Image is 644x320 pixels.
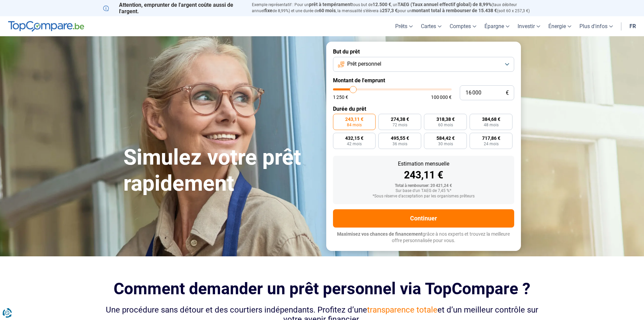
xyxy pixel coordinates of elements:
span: 60 mois [438,123,453,127]
span: transparence totale [367,305,437,315]
p: Exemple représentatif : Pour un tous but de , un (taux débiteur annuel de 8,99%) et une durée de ... [252,2,541,14]
span: 60 mois [319,8,336,13]
div: Estimation mensuelle [338,161,509,167]
span: Prêt personnel [347,60,381,68]
span: 84 mois [347,123,362,127]
p: Attention, emprunter de l'argent coûte aussi de l'argent. [103,2,244,15]
span: 72 mois [392,123,407,127]
a: fr [625,16,640,36]
span: 36 mois [392,142,407,146]
span: 12.500 € [373,2,391,7]
h2: Comment demander un prêt personnel via TopCompare ? [103,279,541,298]
label: Montant de l'emprunt [333,77,514,84]
span: Maximisez vos chances de financement [337,231,423,237]
span: 495,55 € [391,136,409,141]
div: 243,11 € [338,170,509,180]
p: grâce à nos experts et trouvez la meilleure offre personnalisée pour vous. [333,231,514,244]
span: 30 mois [438,142,453,146]
span: 100 000 € [431,95,452,100]
button: Continuer [333,209,514,228]
span: 318,38 € [436,117,455,122]
span: TAEG (Taux annuel effectif global) de 8,99% [398,2,492,7]
button: Prêt personnel [333,57,514,72]
span: 384,68 € [482,117,500,122]
label: Durée du prêt [333,106,514,112]
span: 584,42 € [436,136,455,141]
div: *Sous réserve d'acceptation par les organismes prêteurs [338,194,509,199]
a: Épargne [480,16,514,36]
a: Énergie [544,16,575,36]
span: 432,15 € [345,136,363,141]
a: Plus d'infos [575,16,617,36]
div: Sur base d'un TAEG de 7,45 %* [338,189,509,193]
span: montant total à rembourser de 15.438 € [412,8,497,13]
span: 274,38 € [391,117,409,122]
a: Investir [514,16,544,36]
a: Comptes [446,16,480,36]
span: fixe [264,8,272,13]
div: Total à rembourser: 20 421,24 € [338,184,509,188]
span: 1 250 € [333,95,348,100]
span: € [506,90,509,96]
span: 42 mois [347,142,362,146]
label: But du prêt [333,48,514,55]
span: 243,11 € [345,117,363,122]
span: 24 mois [484,142,499,146]
img: TopCompare [8,21,84,32]
a: Prêts [391,16,417,36]
span: 48 mois [484,123,499,127]
h1: Simulez votre prêt rapidement [123,145,318,197]
span: prêt à tempérament [309,2,352,7]
a: Cartes [417,16,446,36]
span: 717,86 € [482,136,500,141]
span: 257,3 € [382,8,398,13]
